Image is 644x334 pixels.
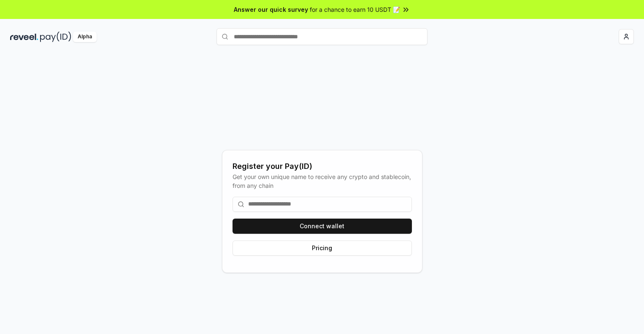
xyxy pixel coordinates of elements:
span: for a chance to earn 10 USDT 📝 [310,5,400,14]
div: Register your Pay(ID) [233,160,412,172]
span: Answer our quick survey [234,5,308,14]
div: Get your own unique name to receive any crypto and stablecoin, from any chain [233,172,412,190]
button: Connect wallet [233,219,412,234]
img: pay_id [40,32,71,42]
button: Pricing [233,240,412,256]
div: Alpha [73,32,97,42]
img: reveel_dark [10,32,38,42]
